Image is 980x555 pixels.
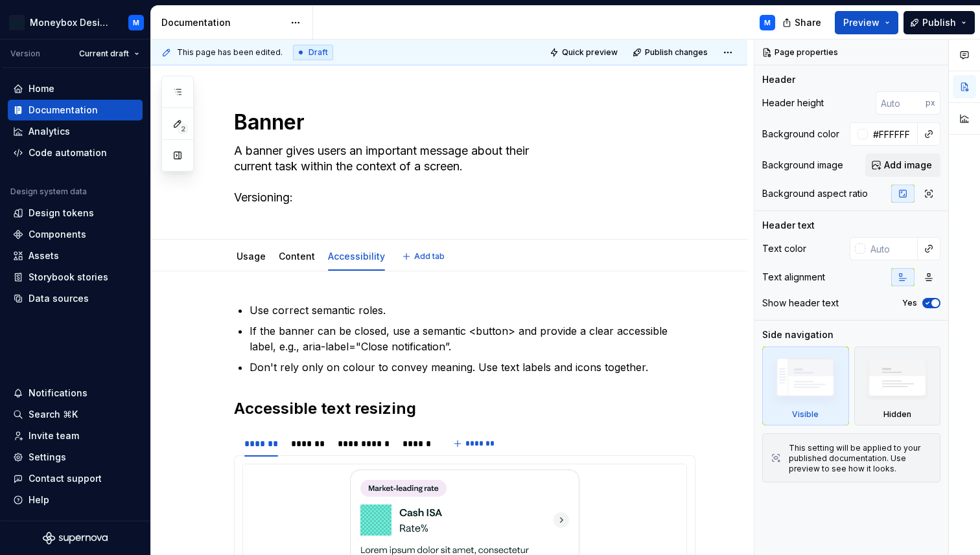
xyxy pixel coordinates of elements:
div: Text alignment [762,271,825,284]
div: Background color [762,128,839,141]
span: Add tab [414,251,445,262]
button: Publish [904,11,975,34]
a: Storybook stories [8,267,143,288]
span: Current draft [79,49,129,59]
div: Content [274,242,320,269]
input: Auto [876,91,926,115]
div: Invite team [29,429,79,442]
div: Hidden [883,409,911,420]
a: Data sources [8,288,143,309]
img: c17557e8-ebdc-49e2-ab9e-7487adcf6d53.png [9,15,25,30]
div: Show header text [762,297,839,310]
p: px [926,98,935,108]
div: Settings [29,451,66,464]
button: Preview [835,11,898,34]
div: Header height [762,96,824,109]
p: Use correct semantic roles. [250,302,695,318]
div: Data sources [29,292,89,305]
div: Storybook stories [29,271,108,284]
input: Auto [865,237,918,260]
span: Draft [309,47,328,58]
div: Design system data [10,187,87,197]
a: Components [8,224,143,245]
div: Hidden [854,346,941,425]
h2: Accessible text resizing [234,398,695,419]
a: Design tokens [8,203,143,223]
button: Help [8,490,143,510]
svg: Supernova Logo [43,532,108,545]
a: Invite team [8,425,143,446]
a: Accessibility [328,251,385,262]
div: Background aspect ratio [762,187,868,200]
textarea: Banner [231,107,693,138]
div: Code automation [29,146,107,159]
p: If the banner can be closed, use a semantic <button> and provide a clear accessible label, e.g., ... [250,323,695,354]
button: Publish changes [629,43,714,62]
label: Yes [902,298,917,308]
button: Share [776,11,830,34]
div: Documentation [161,16,284,29]
div: Design tokens [29,207,94,220]
div: M [764,17,771,28]
div: Text color [762,242,806,255]
a: Content [279,251,315,262]
div: Header text [762,219,815,232]
div: M [133,17,139,28]
button: Quick preview [546,43,624,62]
a: Home [8,78,143,99]
div: Components [29,228,86,241]
div: Usage [231,242,271,269]
div: Notifications [29,387,87,400]
button: Add tab [398,247,450,266]
button: Current draft [73,45,145,63]
span: Publish [922,16,956,29]
div: Home [29,82,54,95]
a: Documentation [8,100,143,120]
span: Preview [843,16,880,29]
div: Visible [792,409,819,420]
div: Side navigation [762,328,834,341]
input: Auto [868,122,918,146]
div: Help [29,493,49,506]
div: Search ⌘K [29,408,78,421]
button: Contact support [8,468,143,489]
div: Assets [29,249,59,262]
button: Notifications [8,383,143,403]
button: Moneybox Design SystemM [3,8,148,36]
span: 2 [178,124,188,134]
span: Share [795,16,821,29]
span: Add image [884,159,932,172]
a: Usage [237,251,266,262]
textarea: A banner gives users an important message about their current task within the context of a screen... [231,141,693,208]
div: Moneybox Design System [30,16,113,29]
div: Contact support [29,472,102,485]
a: Assets [8,245,143,266]
a: Code automation [8,142,143,163]
div: Analytics [29,125,70,138]
div: Documentation [29,104,98,117]
div: Visible [762,346,849,425]
button: Add image [865,153,940,177]
div: Header [762,73,795,86]
a: Analytics [8,121,143,142]
button: Search ⌘K [8,404,143,425]
span: Quick preview [562,47,618,58]
a: Settings [8,447,143,468]
div: This setting will be applied to your published documentation. Use preview to see how it looks. [789,443,932,474]
div: Background image [762,159,843,172]
span: Publish changes [645,47,708,58]
div: Accessibility [323,242,390,269]
span: This page has been edited. [177,47,283,58]
p: Don't rely only on colour to convey meaning. Use text labels and icons together. [250,359,695,375]
div: Version [10,49,40,59]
